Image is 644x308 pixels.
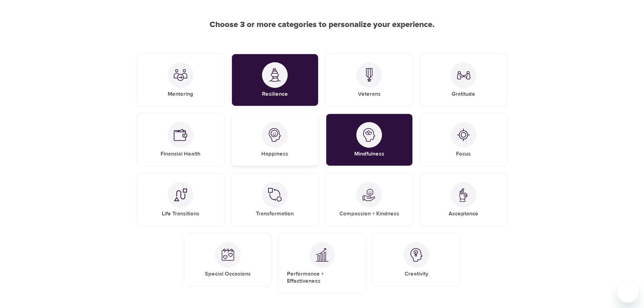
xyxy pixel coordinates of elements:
[457,188,470,202] img: Acceptance
[162,210,199,217] h5: Life Transitions
[205,270,251,278] h5: Special Occasions
[452,91,475,98] h5: Gratitude
[287,270,357,285] h5: Performance + Effectiveness
[279,234,365,293] div: Performance + EffectivenessPerformance + Effectiveness
[362,188,376,202] img: Compassion + Kindness
[261,150,288,158] h5: Happiness
[449,210,478,217] h5: Acceptance
[362,128,376,142] img: Mindfulness
[358,91,381,98] h5: Veterans
[174,68,187,82] img: Mentoring
[421,114,507,166] div: FocusFocus
[268,188,282,202] img: Transformation
[138,114,224,166] div: Financial HealthFinancial Health
[232,174,318,226] div: TransformationTransformation
[232,114,318,166] div: HappinessHappiness
[405,270,428,278] h5: Creativity
[421,54,507,106] div: GratitudeGratitude
[185,234,271,286] div: Special OccasionsSpecial Occasions
[232,54,318,106] div: ResilienceResilience
[362,68,376,82] img: Veterans
[221,248,235,262] img: Special Occasions
[268,68,282,82] img: Resilience
[138,20,507,30] h2: Choose 3 or more categories to personalize your experience.
[268,128,282,142] img: Happiness
[174,188,187,202] img: Life Transitions
[457,68,470,82] img: Gratitude
[256,210,294,217] h5: Transformation
[326,54,412,106] div: VeteransVeterans
[168,91,193,98] h5: Mentoring
[161,150,200,158] h5: Financial Health
[174,128,187,142] img: Financial Health
[138,174,224,226] div: Life TransitionsLife Transitions
[457,128,470,142] img: Focus
[617,281,639,303] iframe: Button to launch messaging window
[339,210,399,217] h5: Compassion + Kindness
[262,91,288,98] h5: Resilience
[326,114,412,166] div: MindfulnessMindfulness
[315,248,329,262] img: Performance + Effectiveness
[421,174,507,226] div: AcceptanceAcceptance
[456,150,471,158] h5: Focus
[410,248,423,262] img: Creativity
[326,174,412,226] div: Compassion + KindnessCompassion + Kindness
[354,150,384,158] h5: Mindfulness
[373,234,459,286] div: CreativityCreativity
[138,54,224,106] div: MentoringMentoring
